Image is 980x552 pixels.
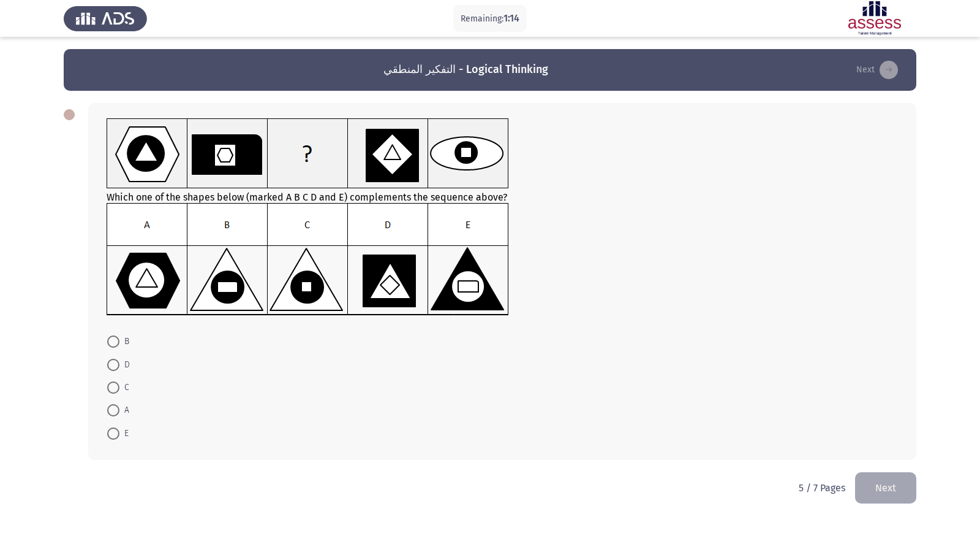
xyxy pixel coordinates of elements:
div: Which one of the shapes below (marked A B C D and E) complements the sequence above? [107,118,898,318]
span: A [119,403,129,418]
h3: التفكير المنطقي - Logical Thinking [383,62,548,77]
span: E [119,426,129,441]
img: UkFYYl8wMzRfQi5wbmcxNjkxMjk5Mzg5OTQ3.png [107,203,509,316]
img: UkFYYl8wMzRfQS5wbmcxNjkxMjk5MzgyNjY2.png [107,118,509,189]
span: D [119,358,130,372]
img: Assessment logo of Assessment En (Focus & 16PD) [833,1,916,36]
span: B [119,334,129,349]
p: 5 / 7 Pages [799,482,845,494]
button: load next page [855,472,916,504]
button: load next page [853,60,902,80]
p: Remaining: [461,11,519,26]
img: Assess Talent Management logo [64,1,147,36]
span: C [119,380,129,395]
span: 1:14 [503,12,519,24]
